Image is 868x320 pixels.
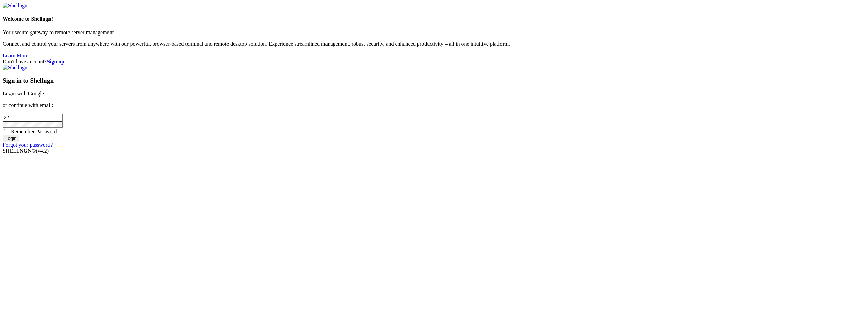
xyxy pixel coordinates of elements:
span: SHELL © [3,148,49,154]
span: Remember Password [11,129,57,134]
b: NGN [20,148,32,154]
a: Login with Google [3,91,44,97]
a: Forgot your password? [3,142,53,148]
input: Remember Password [4,129,8,133]
a: Sign up [47,59,64,64]
p: or continue with email: [3,102,865,108]
img: Shellngn [3,65,27,71]
p: Your secure gateway to remote server management. [3,29,865,36]
input: Login [3,135,19,142]
input: Email address [3,114,63,121]
h4: Welcome to Shellngn! [3,16,865,22]
img: Shellngn [3,3,27,9]
p: Connect and control your servers from anywhere with our powerful, browser-based terminal and remo... [3,41,865,47]
h3: Sign in to Shellngn [3,77,865,84]
a: Learn More [3,52,28,58]
span: 4.2.0 [36,148,49,154]
div: Don't have account? [3,59,865,65]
